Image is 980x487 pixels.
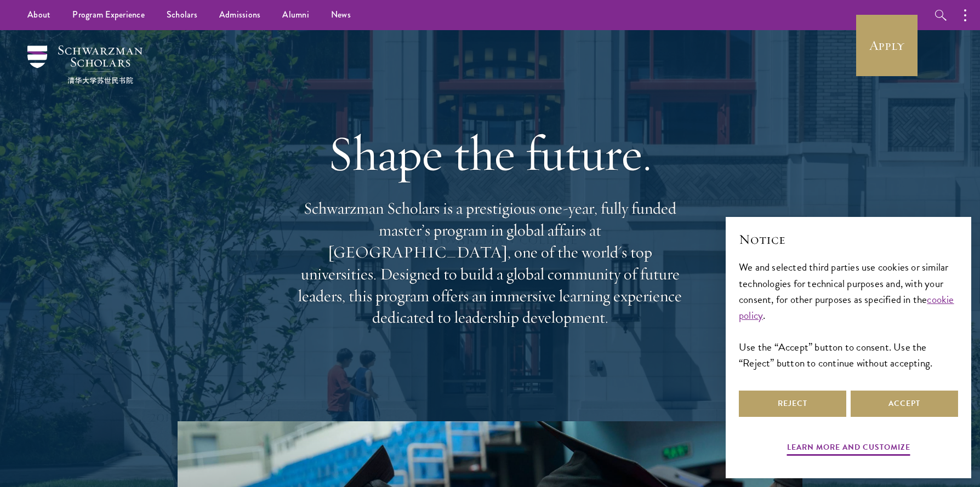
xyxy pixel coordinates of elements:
div: We and selected third parties use cookies or similar technologies for technical purposes and, wit... [739,259,958,370]
a: cookie policy [739,291,954,323]
button: Accept [851,391,958,417]
a: Apply [856,15,918,76]
img: Schwarzman Scholars [27,45,143,84]
button: Learn more and customize [787,440,910,457]
p: Schwarzman Scholars is a prestigious one-year, fully funded master’s program in global affairs at... [293,198,687,329]
button: Reject [739,391,846,417]
h2: Notice [739,230,958,249]
h1: Shape the future. [293,123,687,184]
